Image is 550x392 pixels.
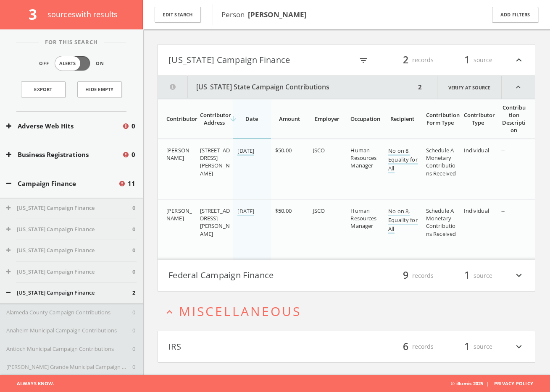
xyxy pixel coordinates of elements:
button: Antioch Municipal Campaign Contributions [6,345,132,353]
span: Human Resources Manager [350,207,376,230]
i: expand_less [513,53,524,67]
span: [STREET_ADDRESS][PERSON_NAME] [200,207,230,238]
button: Anaheim Municipal Campaign Contributions [6,327,132,335]
div: grid [158,139,535,260]
span: Person [221,10,307,19]
div: source [442,340,492,354]
button: IRS [168,340,347,354]
button: [US_STATE] Campaign Finance [6,225,132,234]
a: Export [21,81,66,97]
span: Schedule A Monetary Contributions Received [426,146,456,177]
span: 0 [132,363,135,371]
span: 9 [399,268,412,283]
span: | [483,380,492,387]
div: 2 [416,76,424,99]
i: expand_more [513,340,524,354]
span: 0 [132,345,135,353]
button: [US_STATE] Campaign Finance [6,289,132,297]
span: 0 [132,268,135,276]
div: records [383,269,434,283]
div: Recipient [388,115,417,123]
span: $50.00 [275,146,292,154]
button: expand_lessMiscellaneous [164,304,535,318]
b: [PERSON_NAME] [248,10,307,19]
a: Verify at source [437,76,502,99]
a: [DATE] [237,147,254,156]
div: Contribution Description [501,104,526,134]
a: [DATE] [237,207,254,216]
span: 11 [128,179,135,188]
span: $50.00 [275,207,292,214]
span: Schedule A Monetary Contributions Received [426,207,456,238]
span: JSCO [313,207,325,214]
span: 0 [132,204,135,212]
span: -- [501,207,505,214]
span: source s with results [47,9,118,19]
span: Individual [464,207,489,214]
button: Federal Campaign Finance [168,269,347,283]
span: 2 [399,52,412,67]
span: 0 [132,121,135,131]
span: JSCO [313,146,325,154]
button: Edit Search [155,7,201,23]
div: Employer [313,115,342,123]
span: 3 [29,4,44,24]
a: No on 8, Equality for All [388,207,418,234]
span: -- [501,146,505,154]
div: records [383,340,434,354]
span: [PERSON_NAME] [166,207,192,222]
i: filter_list [359,56,368,65]
span: For This Search [39,38,104,47]
div: records [383,53,434,67]
button: [US_STATE] Campaign Finance [6,204,132,212]
span: On [96,60,104,67]
i: expand_less [164,306,175,318]
span: 1 [461,339,474,354]
button: Hide Empty [77,81,122,97]
span: 6 [399,339,412,354]
div: Occupation [350,115,379,123]
button: [US_STATE] Campaign Finance [6,268,132,276]
button: Adverse Web Hits [6,121,122,131]
span: © illumis 2025 [451,375,544,392]
button: [US_STATE] Campaign Finance [6,246,132,255]
span: Human Resources Manager [350,146,376,169]
span: 0 [132,308,135,317]
button: [US_STATE] Campaign Finance [168,53,347,67]
span: Individual [464,146,489,154]
div: Contributor Address [200,111,229,126]
div: Contributor [166,115,191,123]
button: [US_STATE] State Campaign Contributions [158,76,416,99]
i: arrow_downward [229,115,237,123]
span: Always Know. [6,375,54,392]
span: 2 [132,289,135,297]
span: 1 [461,52,474,67]
a: Privacy Policy [494,380,533,387]
div: Contribution Form Type [426,111,455,126]
button: Business Registrations [6,150,122,159]
div: source [442,53,492,67]
div: Date [237,115,266,123]
span: 1 [461,268,474,283]
a: No on 8, Equality for All [388,147,418,173]
div: source [442,269,492,283]
button: Add Filters [492,7,538,23]
button: Alameda County Campaign Contributions [6,308,132,317]
div: Amount [275,115,304,123]
span: 0 [132,150,135,159]
span: 0 [132,246,135,255]
i: expand_less [502,76,535,99]
span: [STREET_ADDRESS][PERSON_NAME] [200,146,230,177]
span: [PERSON_NAME] [166,146,192,162]
i: expand_more [513,269,524,283]
span: Off [39,60,49,67]
span: Miscellaneous [179,303,301,320]
button: [PERSON_NAME] Grande Municipal Campaign Contributions [6,363,132,371]
button: Campaign Finance [6,179,118,188]
span: 0 [132,225,135,234]
div: Contributor Type [464,111,492,126]
span: 0 [132,327,135,335]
